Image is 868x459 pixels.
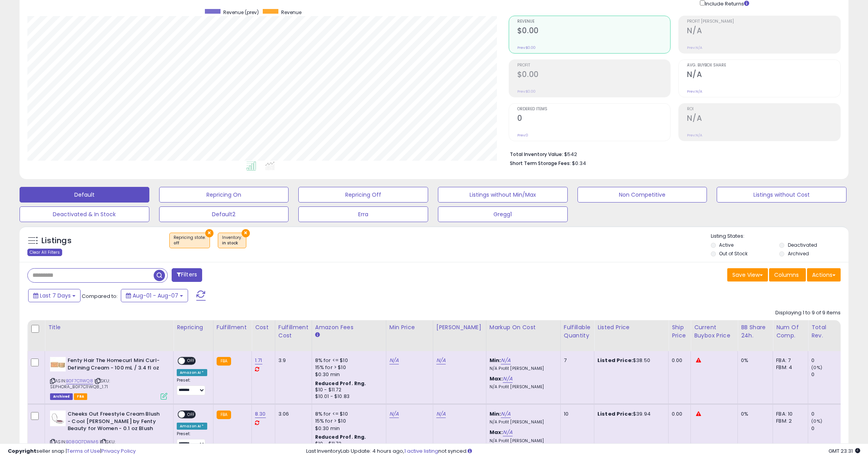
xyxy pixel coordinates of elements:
div: 0 [811,425,843,432]
a: N/A [436,357,446,364]
div: 8% for <= $10 [315,357,380,364]
div: [PERSON_NAME] [436,323,483,332]
div: Fulfillment [217,323,248,332]
div: Amazon AI * [177,423,207,430]
span: 2025-08-15 23:31 GMT [829,447,860,455]
span: FBA [74,393,87,400]
div: BB Share 24h. [741,323,769,340]
span: Compared to: [82,292,118,300]
a: 1 active listing [404,447,438,455]
div: FBA: 7 [776,357,802,364]
div: Min Price [389,323,430,332]
a: N/A [389,357,399,364]
button: Save View [727,268,768,281]
div: Preset: [177,431,207,449]
small: Prev: 0 [517,133,528,138]
a: N/A [501,410,510,418]
h2: $0.00 [517,26,671,37]
span: Repricing state : [174,235,206,246]
button: Gregg1 [438,206,568,222]
b: Min: [490,410,501,418]
div: Amazon AI * [177,369,207,376]
li: $542 [510,149,835,158]
div: $39.94 [597,411,662,418]
button: Actions [807,268,841,281]
div: FBA: 10 [776,411,802,418]
span: Avg. Buybox Share [687,63,840,68]
div: Total Rev. [811,323,840,340]
a: 8.30 [255,410,266,418]
b: Min: [490,357,501,364]
div: Fulfillment Cost [278,323,308,340]
b: Listed Price: [597,357,633,364]
b: Cheeks Out Freestyle Cream Blush - Cool [PERSON_NAME] by Fenty Beauty for Women - 0.1 oz Blush [68,411,163,434]
small: Prev: $0.00 [517,45,536,50]
small: FBA [217,357,231,366]
div: FBM: 4 [776,364,802,371]
div: 3.9 [278,357,306,364]
img: 21ORrHDyPqL._SL40_.jpg [50,411,66,426]
strong: Copyright [8,447,36,455]
button: Columns [769,268,806,281]
div: 3.06 [278,411,306,418]
small: FBA [217,411,231,419]
span: Profit [PERSON_NAME] [687,20,840,24]
div: 8% for <= $10 [315,411,380,418]
button: Filters [172,268,202,282]
div: Fulfillable Quantity [564,323,591,340]
div: off [174,240,206,246]
div: 0 [811,371,843,378]
div: Title [48,323,170,332]
small: Amazon Fees. [315,332,320,339]
img: 31Y+FweunVL._SL40_.jpg [50,357,66,371]
p: Listing States: [711,233,849,240]
a: N/A [389,410,399,418]
b: Total Inventory Value: [510,151,563,158]
button: Listings without Min/Max [438,187,568,203]
button: Non Competitive [577,187,707,203]
label: Active [719,242,733,248]
h5: Listings [41,235,72,246]
div: Clear All Filters [27,249,62,256]
span: Last 7 Days [40,292,71,299]
a: N/A [436,410,446,418]
h2: $0.00 [517,70,671,81]
label: Archived [788,250,809,257]
small: Prev: N/A [687,133,702,138]
label: Out of Stock [719,250,748,257]
span: OFF [185,411,197,418]
a: N/A [503,429,512,436]
b: Short Term Storage Fees: [510,160,571,167]
h2: 0 [517,114,671,124]
div: $0.30 min [315,425,380,432]
button: × [242,229,250,237]
button: Default2 [159,206,289,222]
button: Last 7 Days [28,289,81,302]
div: 15% for > $10 [315,364,380,371]
div: 15% for > $10 [315,418,380,425]
div: 0.00 [672,357,685,364]
small: Prev: $0.00 [517,89,536,94]
div: Current Buybox Price [694,323,734,340]
div: $0.30 min [315,371,380,378]
div: ASIN: [50,357,167,399]
div: 0 [811,411,843,418]
div: Amazon Fees [315,323,383,332]
p: N/A Profit [PERSON_NAME] [490,384,554,390]
b: Listed Price: [597,410,633,418]
small: Prev: N/A [687,89,702,94]
span: Revenue [517,20,671,24]
button: Repricing Off [298,187,428,203]
b: Reduced Prof. Rng. [315,434,366,440]
a: Privacy Policy [101,447,136,455]
span: Inventory : [222,235,242,246]
h2: N/A [687,114,840,124]
p: N/A Profit [PERSON_NAME] [490,366,554,371]
small: (0%) [811,418,822,424]
p: N/A Profit [PERSON_NAME] [490,420,554,425]
a: N/A [503,375,512,383]
div: in stock [222,240,242,246]
button: Repricing On [159,187,289,203]
div: 0 [811,357,843,364]
span: OFF [185,358,197,364]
